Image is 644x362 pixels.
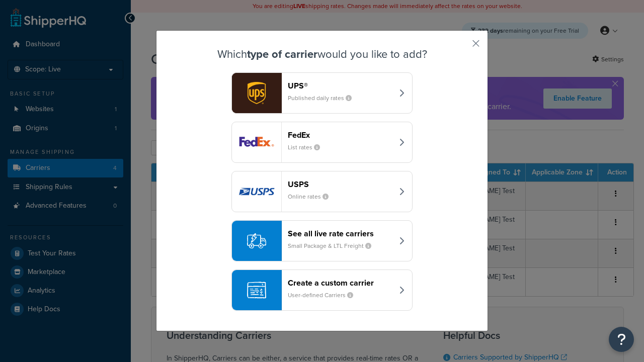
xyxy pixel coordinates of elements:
[609,327,634,352] button: Open Resource Center
[231,171,413,212] button: usps logoUSPSOnline rates
[247,46,317,62] strong: type of carrier
[288,94,360,103] small: Published daily rates
[182,48,462,60] h3: Which would you like to add?
[231,220,413,261] button: See all live rate carriersSmall Package & LTL Freight
[231,72,413,114] button: ups logoUPS®Published daily rates
[247,281,266,300] img: icon-carrier-custom-c93b8a24.svg
[288,291,361,300] small: User-defined Carriers
[288,81,393,90] header: UPS®
[231,269,413,311] button: Create a custom carrierUser-defined Carriers
[288,278,393,288] header: Create a custom carrier
[232,73,281,113] img: ups logo
[247,231,266,250] img: icon-carrier-liverate-becf4550.svg
[231,122,413,163] button: fedEx logoFedExList rates
[288,143,328,152] small: List rates
[288,192,337,201] small: Online rates
[288,241,379,250] small: Small Package & LTL Freight
[232,171,281,212] img: usps logo
[232,122,281,162] img: fedEx logo
[288,229,393,238] header: See all live rate carriers
[288,179,393,189] header: USPS
[288,130,393,140] header: FedEx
